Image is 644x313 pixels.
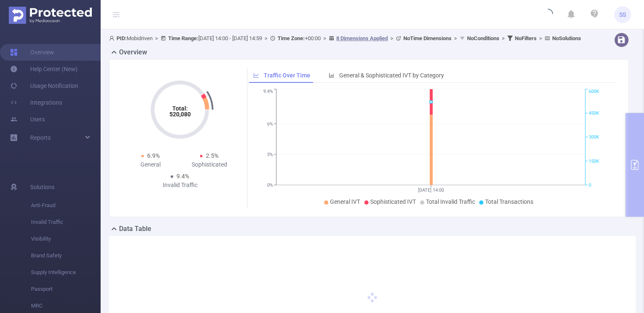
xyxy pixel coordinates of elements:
[31,281,101,298] span: Passport
[543,9,553,21] i: icon: loading
[169,111,191,118] tspan: 520,080
[10,111,45,128] a: Users
[452,35,460,41] span: >
[589,182,591,188] tspan: 0
[109,36,117,41] i: icon: user
[151,181,209,190] div: Invalid Traffic
[267,182,273,188] tspan: 0%
[426,198,475,205] span: Total Invalid Traffic
[619,6,626,23] span: SS
[31,214,101,231] span: Invalid Traffic
[10,44,54,61] a: Overview
[418,187,444,193] tspan: [DATE] 14:00
[267,121,273,127] tspan: 6%
[264,72,310,79] span: Traffic Over Time
[109,35,581,41] span: Mobidriven [DATE] 14:00 - [DATE] 14:59 +00:00
[206,152,218,159] span: 2.5%
[10,77,78,94] a: Usage Notification
[9,7,92,24] img: Protected Media
[329,72,335,78] i: icon: bar-chart
[10,61,78,77] a: Help Center (New)
[119,224,151,234] h2: Data Table
[119,47,147,57] h2: Overview
[168,35,198,41] b: Time Range:
[153,35,161,41] span: >
[267,152,273,157] tspan: 3%
[31,247,101,264] span: Brand Safety
[336,35,388,41] u: 8 Dimensions Applied
[388,35,396,41] span: >
[321,35,329,41] span: >
[117,35,127,41] b: PID:
[262,35,270,41] span: >
[31,231,101,247] span: Visibility
[589,89,599,95] tspan: 600K
[552,35,581,41] b: No Solutions
[263,89,273,95] tspan: 9.4%
[467,35,499,41] b: No Conditions
[10,94,62,111] a: Integrations
[30,129,51,146] a: Reports
[172,105,188,112] tspan: Total:
[330,198,360,205] span: General IVT
[177,173,189,180] span: 9.4%
[180,160,239,169] div: Sophisticated
[278,35,305,41] b: Time Zone:
[370,198,416,205] span: Sophisticated IVT
[485,198,533,205] span: Total Transactions
[30,134,51,141] span: Reports
[121,160,180,169] div: General
[589,159,599,164] tspan: 150K
[253,72,259,78] i: icon: line-chart
[515,35,537,41] b: No Filters
[147,152,160,159] span: 6.9%
[499,35,507,41] span: >
[30,179,55,195] span: Solutions
[31,264,101,281] span: Supply Intelligence
[31,197,101,214] span: Anti-Fraud
[589,135,599,140] tspan: 300K
[339,72,444,79] span: General & Sophisticated IVT by Category
[589,110,599,116] tspan: 450K
[403,35,452,41] b: No Time Dimensions
[537,35,545,41] span: >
